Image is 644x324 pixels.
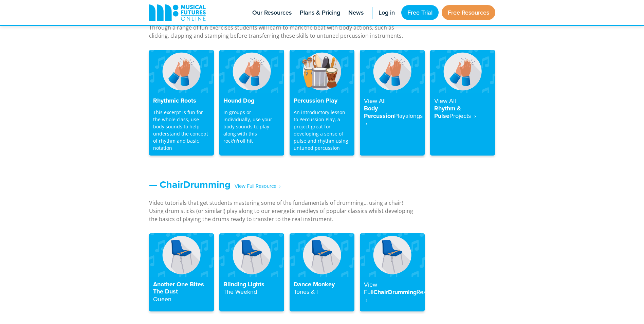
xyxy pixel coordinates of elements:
[364,280,377,296] strong: View Full
[434,97,491,120] h4: Rhythm & Pulse
[149,50,214,156] a: Rhythmic Roots This excerpt is fun for the whole class, use body sounds to help understand the co...
[153,281,210,303] h4: Another One Bites The Dust
[153,295,171,303] strong: Queen
[223,97,280,105] h4: Hound Dog
[364,96,386,105] strong: View All
[149,233,214,311] a: Another One Bites The DustQueen
[442,5,495,20] a: Free Resources
[294,287,318,296] strong: Tones & I
[290,50,354,156] a: Percussion Play An introductory lesson to Percussion Play, a project great for developing a sense...
[364,97,421,127] h4: Body Percussion
[434,96,456,105] strong: View All
[294,97,350,105] h4: Percussion Play
[290,233,354,311] a: Dance MonkeyTones & I
[223,281,280,296] h4: Blinding Lights
[449,111,476,120] strong: Projects ‎ ›
[360,50,425,156] a: View AllBody PercussionPlayalongs ‎ ›
[149,199,414,223] p: Video tutorials that get students mastering some of the fundamentals of drumming… using a chair! ...
[223,109,280,144] p: In groups or individually, use your body sounds to play along with this rock'n'roll hit
[219,233,284,311] a: Blinding LightsThe Weeknd
[149,177,280,192] a: — ChairDrumming‎ ‎ ‎ View Full Resource‎‏‏‎ ‎ ›
[294,281,350,296] h4: Dance Monkey
[153,97,210,105] h4: Rhythmic Roots
[364,281,421,304] h4: ChairDrumming
[364,111,423,128] strong: Playalongs ‎ ›
[231,180,280,192] span: ‎ ‎ ‎ View Full Resource‎‏‏‎ ‎ ›
[401,5,439,20] a: Free Trial
[252,8,292,17] span: Our Resources
[364,288,441,304] strong: Resource ‎ ›
[348,8,364,17] span: News
[153,109,210,151] p: This excerpt is fun for the whole class, use body sounds to help understand the concept of rhythm...
[223,287,257,296] strong: The Weeknd
[294,109,350,151] p: An introductory lesson to Percussion Play, a project great for developing a sense of pulse and rh...
[360,233,425,311] a: View FullChairDrummingResource ‎ ›
[379,8,395,17] span: Log in
[300,8,340,17] span: Plans & Pricing
[430,50,495,156] a: View AllRhythm & PulseProjects ‎ ›
[149,23,414,40] p: Through a range of fun exercises students will learn to mark the beat with body actions, such as ...
[219,50,284,156] a: Hound Dog In groups or individually, use your body sounds to play along with this rock'n'roll hit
